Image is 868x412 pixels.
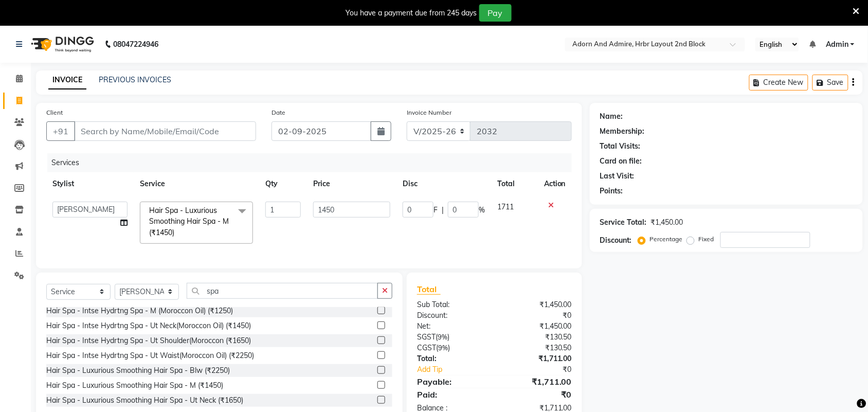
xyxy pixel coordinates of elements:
[409,310,495,321] div: Discount:
[46,320,251,331] div: Hair Spa - Intse Hydrtng Spa - Ut Neck(Moroccon Oil) (₹1450)
[417,332,436,342] span: SGST
[600,235,632,246] div: Discount:
[497,202,514,211] span: 1711
[409,364,509,375] a: Add Tip
[600,126,645,137] div: Membership:
[494,353,580,364] div: ₹1,711.00
[509,364,580,375] div: ₹0
[479,4,512,22] button: Pay
[409,388,495,401] div: Paid:
[346,8,477,19] div: You have a payment due from 245 days
[600,141,641,152] div: Total Visits:
[46,365,230,376] div: Hair Spa - Luxurious Smoothing Hair Spa - Blw (₹2250)
[417,284,441,295] span: Total
[46,380,223,391] div: Hair Spa - Luxurious Smoothing Hair Spa - M (₹1450)
[433,205,438,216] span: F
[259,172,307,195] th: Qty
[46,306,233,316] div: Hair Spa - Intse Hydrtng Spa - M (Moroccon Oil) (₹1250)
[187,283,378,299] input: Search or Scan
[491,172,538,195] th: Total
[494,299,580,310] div: ₹1,450.00
[46,172,134,195] th: Stylist
[134,172,259,195] th: Service
[409,332,495,343] div: ( )
[600,171,635,182] div: Last Visit:
[409,299,495,310] div: Sub Total:
[26,30,97,59] img: logo
[600,186,623,196] div: Points:
[46,335,251,346] div: Hair Spa - Intse Hydrtng Spa - Ut Shoulder(Moroccon (₹1650)
[699,235,714,244] label: Fixed
[46,350,254,361] div: Hair Spa - Intse Hydrtng Spa - Ut Waist(Moroccon Oil) (₹2250)
[479,205,485,216] span: %
[149,206,229,237] span: Hair Spa - Luxurious Smoothing Hair Spa - M (₹1450)
[438,333,447,341] span: 9%
[48,71,86,89] a: INVOICE
[417,343,436,352] span: CGST
[407,108,451,117] label: Invoice Number
[46,121,75,141] button: +91
[494,343,580,353] div: ₹130.50
[47,153,580,172] div: Services
[826,39,848,50] span: Admin
[494,321,580,332] div: ₹1,450.00
[46,108,63,117] label: Client
[538,172,572,195] th: Action
[600,156,642,167] div: Card on file:
[749,75,808,91] button: Create New
[113,30,158,59] b: 08047224946
[438,344,448,352] span: 9%
[99,75,171,84] a: PREVIOUS INVOICES
[651,217,683,228] div: ₹1,450.00
[74,121,256,141] input: Search by Name/Mobile/Email/Code
[174,228,179,237] a: x
[442,205,444,216] span: |
[307,172,396,195] th: Price
[409,375,495,388] div: Payable:
[272,108,285,117] label: Date
[650,235,683,244] label: Percentage
[494,375,580,388] div: ₹1,711.00
[396,172,491,195] th: Disc
[494,310,580,321] div: ₹0
[600,217,647,228] div: Service Total:
[494,332,580,343] div: ₹130.50
[409,353,495,364] div: Total:
[600,111,623,122] div: Name:
[494,388,580,401] div: ₹0
[409,343,495,353] div: ( )
[46,395,243,406] div: Hair Spa - Luxurious Smoothing Hair Spa - Ut Neck (₹1650)
[409,321,495,332] div: Net:
[812,75,848,91] button: Save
